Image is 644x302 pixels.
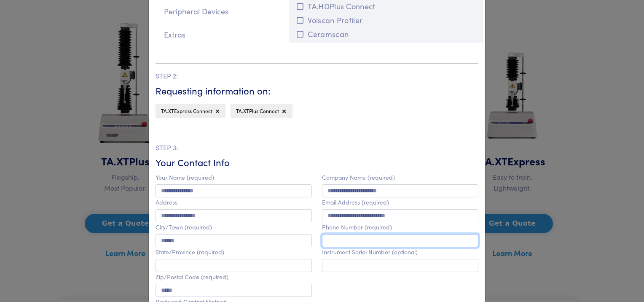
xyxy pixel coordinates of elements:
[236,107,279,114] span: TA.XTPlus Connect
[322,224,392,231] label: Phone Number (required)
[322,199,389,206] label: Email Address (required)
[322,248,418,256] label: Instrument Serial Number (optional)
[294,13,478,27] button: Volscan Profiler
[156,156,478,169] h6: Your Contact Info
[322,174,395,181] label: Company Name (required)
[156,3,284,20] p: Peripheral Devices
[156,248,224,256] label: State/Province (required)
[156,84,478,97] h6: Requesting information on:
[156,224,212,231] label: City/Town (required)
[156,273,228,280] label: Zip/Postal Code (required)
[156,27,284,43] p: Extras
[294,27,478,41] button: Ceramscan
[156,199,177,206] label: Address
[156,70,478,81] p: STEP 2:
[156,174,214,181] label: Your Name (required)
[161,107,212,114] span: TA.XTExpress Connect
[156,142,478,153] p: STEP 3:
